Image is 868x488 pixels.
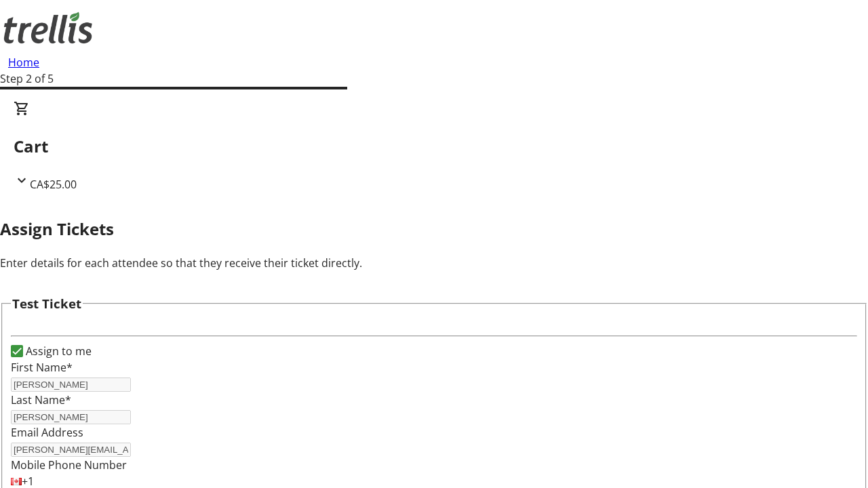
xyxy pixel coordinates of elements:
[11,392,71,407] label: Last Name*
[11,425,83,440] label: Email Address
[11,360,73,375] label: First Name*
[23,343,92,359] label: Assign to me
[14,100,854,192] div: CartCA$25.00
[11,457,127,472] label: Mobile Phone Number
[30,177,77,192] span: CA$25.00
[12,294,81,313] h3: Test Ticket
[14,134,854,159] h2: Cart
